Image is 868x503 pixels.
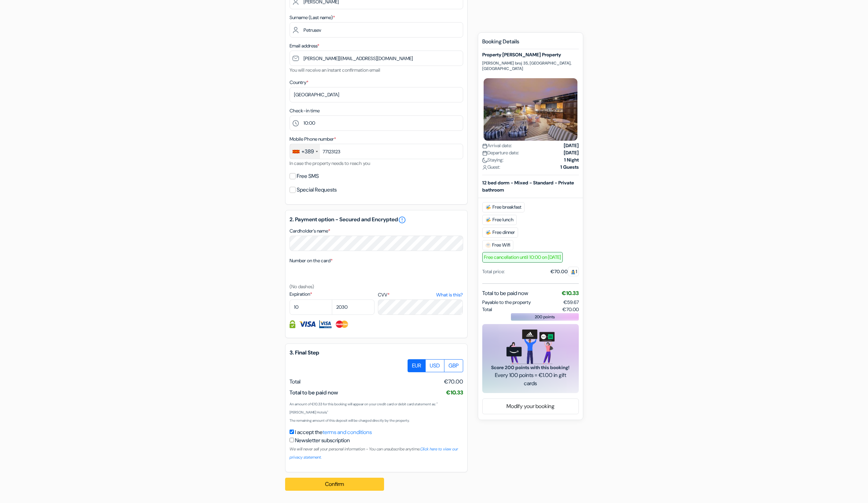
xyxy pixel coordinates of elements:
[482,268,505,275] div: Total price:
[290,67,380,73] small: You will receive an instant confirmation email
[482,142,512,149] span: Arrival date:
[564,142,579,149] strong: [DATE]
[482,227,518,238] span: Free dinner
[290,79,308,86] label: Country
[290,446,458,460] small: We will never sell your personal information - You can unsubscribe anytime.
[485,205,491,210] img: free_breakfast.svg
[290,144,320,159] div: Macedonia (FYROM) (Македонија): +389
[290,320,295,328] img: Credit card information fully secured and encrypted
[378,291,463,298] label: CVV
[323,429,372,436] a: terms and conditions
[408,359,426,372] label: EUR
[482,151,487,156] img: calendar.svg
[562,290,579,297] span: €10.33
[425,359,444,372] label: USD
[482,215,517,225] span: Free lunch
[446,389,463,396] span: €10.33
[564,156,579,164] strong: 1 Night
[297,171,319,181] label: Free SMS
[483,400,578,413] a: Modify your booking
[335,320,349,328] img: Master Card
[301,148,314,156] div: +389
[295,428,372,436] label: I accept the
[290,227,330,235] label: Cardholder’s name
[290,349,463,356] h5: 3. Final Step
[290,283,314,290] small: (No dashes)
[550,268,579,275] div: €70.00
[290,418,410,423] small: The remaining amount of this deposit will be charged directly by the property.
[482,180,574,193] b: 12 bed dorm - Mixed - Standard - Private bathroom
[436,291,463,298] a: What is this?
[290,160,370,166] small: In case the property needs to reach you
[485,230,491,235] img: free_breakfast.svg
[290,446,458,460] a: Click here to view our privacy statement.
[482,164,500,171] span: Guest:
[290,51,463,66] input: Enter email address
[290,22,463,38] input: Enter last name
[560,164,579,171] strong: 1 Guests
[563,299,579,305] span: €59.67
[506,330,555,364] img: gift_card_hero_new.png
[482,149,519,156] span: Departure date:
[564,149,579,156] strong: [DATE]
[319,320,332,328] img: Visa Electron
[290,402,438,415] small: An amount of €10.33 for this booking will appear on your credit card or debit card statement as: ...
[285,478,384,491] button: Confirm
[482,143,487,149] img: calendar.svg
[571,269,576,275] img: guest.svg
[482,306,492,313] span: Total
[482,202,525,212] span: Free breakfast
[482,38,579,49] h5: Booking Details
[482,240,513,250] span: Free Wifi
[290,42,319,50] label: Email address
[482,158,487,163] img: moon.svg
[444,378,463,386] span: €70.00
[295,436,350,445] label: Newsletter subscription
[482,52,579,58] h5: Property [PERSON_NAME] Property
[535,314,555,320] span: 200 points
[482,289,528,297] span: Total to be paid now
[485,217,491,223] img: free_breakfast.svg
[482,156,504,164] span: Staying:
[290,144,463,159] input: 72 345 678
[290,291,374,298] label: Expiration
[444,359,463,372] label: GBP
[485,242,491,248] img: free_wifi.svg
[290,107,320,114] label: Check-in time
[482,299,531,306] span: Payable to the property
[408,359,463,372] div: Basic radio toggle button group
[290,216,463,224] h5: 2. Payment option - Secured and Encrypted
[290,136,336,143] label: Mobile Phone number
[562,306,579,313] span: €70.00
[490,371,571,388] span: Every 100 points = €1.00 in gift cards
[290,257,333,264] label: Number on the card
[290,378,300,385] span: Total
[398,216,406,224] a: error_outline
[290,389,338,396] span: Total to be paid now
[482,60,579,71] p: [PERSON_NAME] broj 35, [GEOGRAPHIC_DATA], [GEOGRAPHIC_DATA]
[482,252,563,263] span: Free cancellation until 10:00 on [DATE]
[568,267,579,276] span: 1
[299,320,316,328] img: Visa
[490,364,571,371] span: Score 200 points with this booking!
[297,185,337,195] label: Special Requests
[482,165,487,170] img: user_icon.svg
[290,14,335,21] label: Surname (Last name)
